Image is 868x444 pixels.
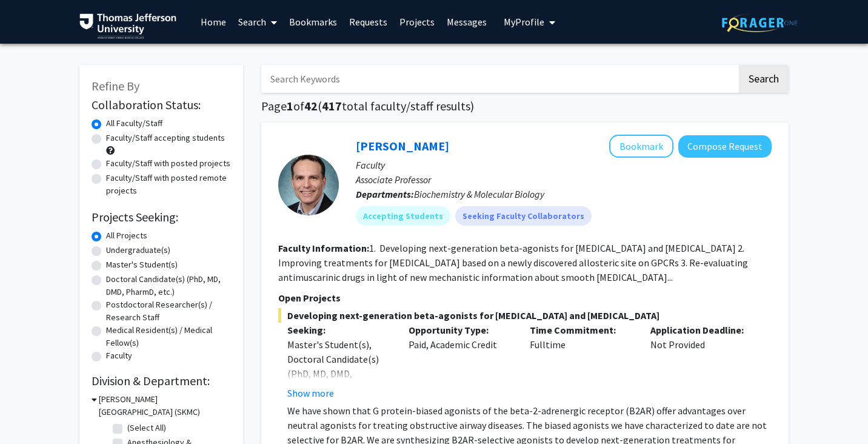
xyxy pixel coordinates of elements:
[283,1,343,43] a: Bookmarks
[399,323,521,400] div: Paid, Academic Credit
[287,337,390,395] div: Master's Student(s), Doctoral Candidate(s) (PhD, MD, DMD, PharmD, etc.)
[356,158,772,172] p: Faculty
[9,389,52,435] iframe: Chat
[106,157,230,170] label: Faculty/Staff with posted projects
[106,324,231,349] label: Medical Resident(s) / Medical Fellow(s)
[678,135,772,158] button: Compose Request to Charles Scott
[356,188,414,200] b: Departments:
[322,98,342,113] span: 417
[92,98,231,112] h2: Collaboration Status:
[106,244,170,257] label: Undergraduate(s)
[393,1,441,43] a: Projects
[504,16,544,28] span: My Profile
[409,323,512,337] p: Opportunity Type:
[287,386,334,400] button: Show more
[92,210,231,224] h2: Projects Seeking:
[739,65,789,93] button: Search
[106,132,225,144] label: Faculty/Staff accepting students
[106,172,231,197] label: Faculty/Staff with posted remote projects
[232,1,283,43] a: Search
[79,13,176,39] img: Thomas Jefferson University Logo
[127,422,166,434] label: (Select All)
[261,65,737,93] input: Search Keywords
[441,1,493,43] a: Messages
[414,188,544,200] span: Biochemistry & Molecular Biology
[278,242,369,254] b: Faculty Information:
[356,172,772,187] p: Associate Professor
[278,308,772,323] span: Developing next-generation beta-agonists for [MEDICAL_DATA] and [MEDICAL_DATA]
[106,117,162,130] label: All Faculty/Staff
[455,206,592,226] mat-chip: Seeking Faculty Collaborators
[106,258,178,271] label: Master's Student(s)
[106,298,231,324] label: Postdoctoral Researcher(s) / Research Staff
[530,323,633,337] p: Time Commitment:
[287,98,293,113] span: 1
[106,349,132,362] label: Faculty
[356,206,450,226] mat-chip: Accepting Students
[92,78,139,93] span: Refine By
[356,138,449,153] a: [PERSON_NAME]
[609,135,673,158] button: Add Charles Scott to Bookmarks
[278,242,748,283] fg-read-more: 1. Developing next-generation beta-agonists for [MEDICAL_DATA] and [MEDICAL_DATA] 2. Improving tr...
[278,291,772,305] p: Open Projects
[106,273,231,298] label: Doctoral Candidate(s) (PhD, MD, DMD, PharmD, etc.)
[641,323,763,400] div: Not Provided
[195,1,232,43] a: Home
[92,374,231,388] h2: Division & Department:
[304,98,318,113] span: 42
[521,323,642,400] div: Fulltime
[261,99,789,113] h1: Page of ( total faculty/staff results)
[99,393,231,419] h3: [PERSON_NAME][GEOGRAPHIC_DATA] (SKMC)
[343,1,393,43] a: Requests
[106,229,147,242] label: All Projects
[287,323,390,337] p: Seeking:
[722,13,798,32] img: ForagerOne Logo
[650,323,753,337] p: Application Deadline:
